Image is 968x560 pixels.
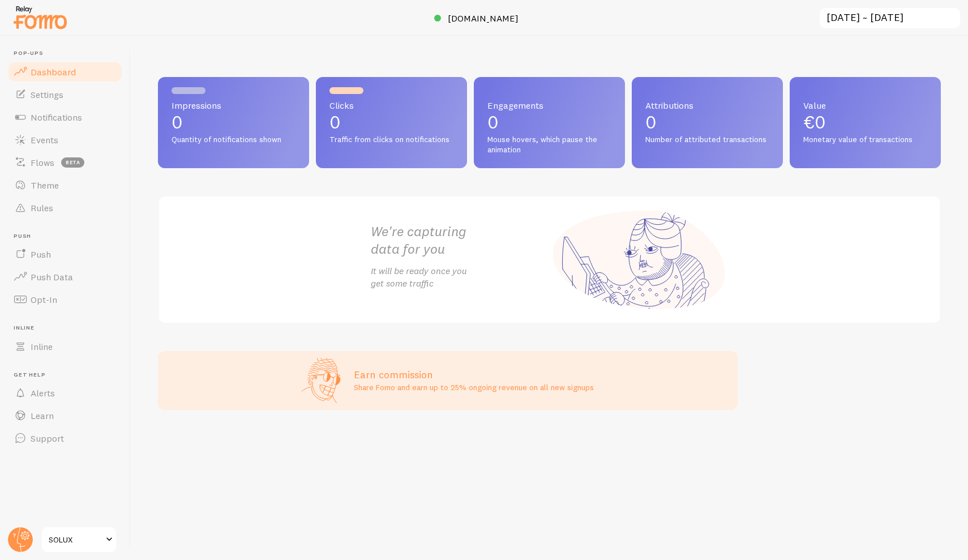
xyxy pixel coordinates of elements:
span: Theme [31,179,59,191]
span: Push Data [31,271,73,283]
p: 0 [487,113,611,131]
span: Engagements [487,101,611,110]
span: Value [803,101,927,110]
span: Clicks [329,101,453,110]
p: 0 [329,113,453,131]
span: Quantity of notifications shown [172,135,295,145]
span: SOLUX [49,533,102,546]
span: Alerts [31,387,55,399]
a: Flows beta [7,151,123,174]
span: Impressions [172,101,295,110]
span: Attributions [645,101,769,110]
a: Alerts [7,382,123,404]
p: It will be ready once you get some traffic [371,264,550,290]
a: Support [7,427,123,450]
a: Dashboard [7,61,123,83]
span: Rules [31,202,53,213]
h3: Earn commission [354,368,594,381]
span: Mouse hovers, which pause the animation [487,135,611,155]
a: Opt-In [7,288,123,311]
img: fomo-relay-logo-orange.svg [12,3,68,32]
span: Learn [31,410,54,421]
span: Support [31,433,64,444]
span: Get Help [14,371,123,379]
span: Push [31,249,51,260]
a: Notifications [7,106,123,129]
a: Push Data [7,266,123,288]
span: beta [61,157,84,168]
span: Number of attributed transactions [645,135,769,145]
a: Inline [7,335,123,358]
a: Theme [7,174,123,196]
a: SOLUX [41,526,117,553]
h2: We're capturing data for you [371,223,550,258]
span: Push [14,233,123,240]
a: Events [7,129,123,151]
a: Settings [7,83,123,106]
span: Settings [31,89,63,100]
p: Share Fomo and earn up to 25% ongoing revenue on all new signups [354,382,594,393]
span: Opt-In [31,294,57,305]
span: Inline [31,341,53,352]
a: Rules [7,196,123,219]
span: Inline [14,324,123,332]
span: Traffic from clicks on notifications [329,135,453,145]
span: Pop-ups [14,50,123,57]
span: Notifications [31,112,82,123]
span: Dashboard [31,66,76,78]
span: Events [31,134,58,146]
p: 0 [645,113,769,131]
a: Push [7,243,123,266]
a: Learn [7,404,123,427]
p: 0 [172,113,295,131]
span: Monetary value of transactions [803,135,927,145]
span: Flows [31,157,54,168]
span: €0 [803,111,826,133]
